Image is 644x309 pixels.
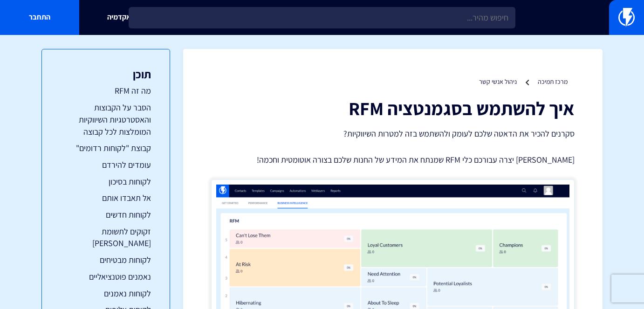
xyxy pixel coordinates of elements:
[538,77,568,86] a: מרכז תמיכה
[61,192,151,204] a: אל תאבדו אותם
[479,77,517,86] a: ניהול אנשי קשר
[61,159,151,171] a: עומדים להירדם
[129,7,515,28] input: חיפוש מהיר...
[61,68,151,80] h3: תוכן
[61,142,151,154] a: קבוצת "לקוחות רדומים"
[61,102,151,137] a: הסבר על הקבוצות והאסטרטגיות השיווקיות המומלצות לכל קבוצה
[211,128,575,140] p: סקרנים להכיר את הדאטה שלכם לעומק ולהשתמש בזה למטרות השיווקיות?
[61,271,151,283] a: נאמנים פוטנציאליים
[61,288,151,300] a: לקוחות נאמנים
[61,226,151,249] a: זקוקים לתשומת [PERSON_NAME]
[61,254,151,266] a: לקוחות מבטיחים
[61,85,151,97] a: מה זה RFM
[61,176,151,188] a: לקוחות בסיכון
[211,98,575,118] h1: איך להשתמש בסגמנטציה RFM
[61,209,151,221] a: לקוחות חדשים
[211,154,575,166] p: [PERSON_NAME] יצרה עבורכם כלי RFM שמנתח את המידע של החנות שלכם בצורה אוטומטית וחכמה!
